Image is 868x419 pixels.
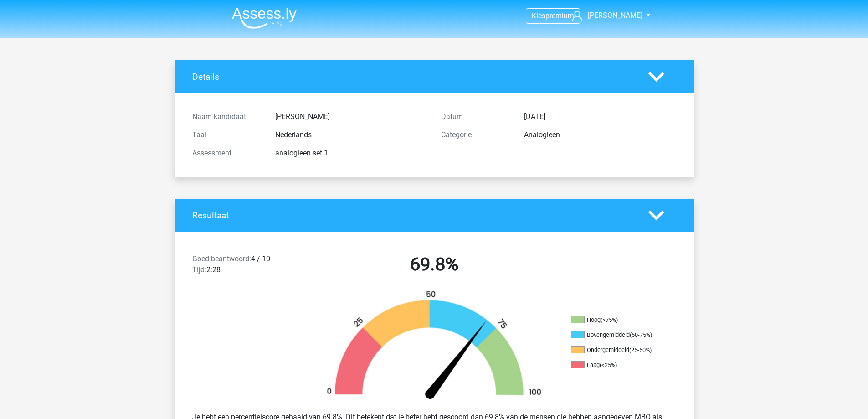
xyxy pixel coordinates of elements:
span: [PERSON_NAME] [588,11,642,20]
div: Datum [434,111,517,122]
span: Goed beantwoord: [192,254,251,263]
div: 4 / 10 2:28 [185,253,310,279]
div: Analogieen [517,129,683,140]
h2: 69.8% [317,253,552,275]
div: (50-75%) [630,331,652,338]
div: Nederlands [268,129,434,140]
div: (25-50%) [629,347,652,353]
div: [DATE] [517,111,683,122]
img: 70.70fe67b65bcd.png [311,290,557,404]
a: [PERSON_NAME] [569,10,643,21]
li: Ondergemiddeld [571,346,662,354]
div: (>75%) [601,316,618,323]
div: Categorie [434,129,517,140]
h4: Resultaat [192,210,635,221]
li: Hoog [571,316,662,324]
span: premium [545,11,574,20]
span: Tijd: [192,265,206,274]
div: Assessment [185,148,268,159]
img: Assessly [232,7,297,29]
div: Naam kandidaat [185,111,268,122]
div: (<25%) [600,362,617,368]
div: analogieen set 1 [268,148,434,159]
div: Taal [185,129,268,140]
a: Kiespremium [526,10,580,22]
h4: Details [192,72,635,82]
span: Kies [532,11,545,20]
li: Laag [571,361,662,369]
li: Bovengemiddeld [571,331,662,339]
div: [PERSON_NAME] [268,111,434,122]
